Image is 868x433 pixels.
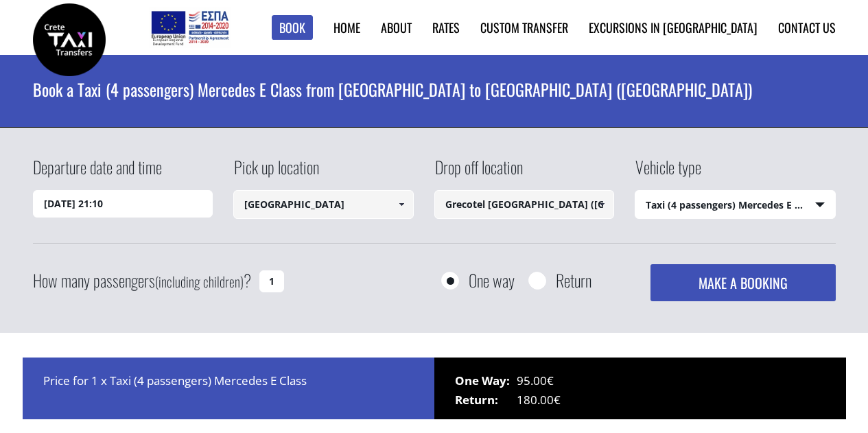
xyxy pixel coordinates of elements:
span: Taxi (4 passengers) Mercedes E Class [635,191,835,220]
div: Price for 1 x Taxi (4 passengers) Mercedes E Class [23,358,434,419]
button: MAKE A BOOKING [650,264,835,301]
input: Select drop-off location [434,190,615,219]
a: Show All Items [591,190,613,219]
span: Return: [455,390,517,410]
a: Custom Transfer [480,19,568,36]
a: Home [333,19,360,36]
small: (including children) [155,271,244,292]
label: Drop off location [434,155,523,190]
span: One Way: [455,371,517,390]
a: Excursions in [GEOGRAPHIC_DATA] [589,19,758,36]
label: Pick up location [233,155,319,190]
a: Show All Items [390,190,412,219]
img: e-bannersEUERDF180X90.jpg [149,7,231,48]
input: Select pickup location [233,190,414,219]
h1: Book a Taxi (4 passengers) Mercedes E Class from [GEOGRAPHIC_DATA] to [GEOGRAPHIC_DATA] ([GEOGRAP... [33,55,836,124]
label: Return [556,272,591,289]
label: Departure date and time [33,155,162,190]
a: About [381,19,412,36]
a: Book [272,15,313,40]
label: How many passengers ? [33,264,251,298]
a: Crete Taxi Transfers | Book a Taxi transfer from Chania airport to Grecotel White Palace (Rethymn... [33,31,106,45]
img: Crete Taxi Transfers | Book a Taxi transfer from Chania airport to Grecotel White Palace (Rethymn... [33,3,106,76]
label: One way [469,272,515,289]
label: Vehicle type [635,155,701,190]
div: 95.00€ 180.00€ [434,358,846,419]
a: Contact us [778,19,836,36]
a: Rates [432,19,460,36]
